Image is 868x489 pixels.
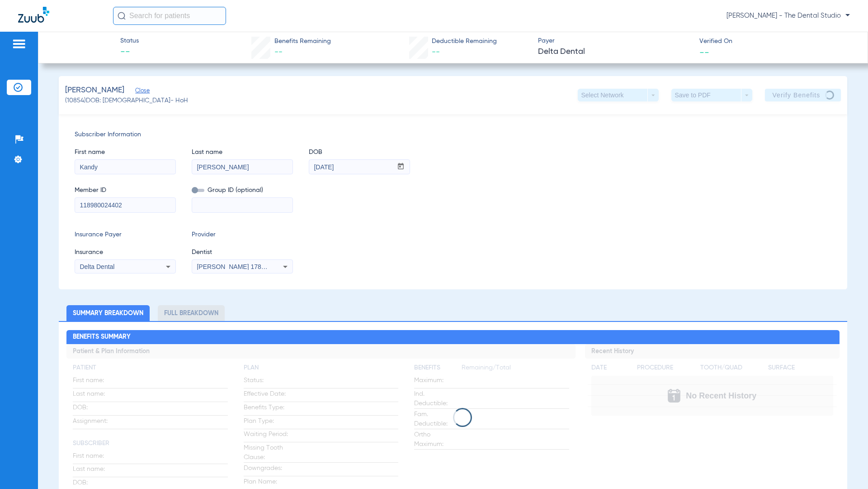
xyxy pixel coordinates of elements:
[65,96,188,105] span: (10854) DOB: [DEMOGRAPHIC_DATA] - HoH
[274,37,331,46] span: Benefits Remaining
[197,263,286,270] span: [PERSON_NAME] 1780363036
[118,12,126,20] img: Search Icon
[120,36,139,46] span: Status
[120,46,139,59] span: --
[65,85,124,96] span: [PERSON_NAME]
[726,11,850,20] span: [PERSON_NAME] - The Dental Studio
[192,148,293,157] span: Last name
[665,125,868,489] iframe: Chat Widget
[18,7,49,23] img: Zuub Logo
[392,160,410,174] button: Open calendar
[432,48,440,56] span: --
[66,305,150,321] li: Summary Breakdown
[432,37,497,46] span: Deductible Remaining
[699,37,853,46] span: Verified On
[75,230,176,240] span: Insurance Payer
[538,36,692,46] span: Payer
[274,48,283,56] span: --
[113,7,226,25] input: Search for patients
[316,152,346,156] mat-label: mm / dd / yyyy
[135,87,143,96] span: Close
[309,148,410,157] span: DOB
[75,248,176,257] span: Insurance
[75,186,176,195] span: Member ID
[12,38,26,49] img: hamburger-icon
[192,248,293,257] span: Dentist
[75,130,831,139] span: Subscriber Information
[80,263,114,270] span: Delta Dental
[158,305,225,321] li: Full Breakdown
[699,47,709,57] span: --
[192,230,293,240] span: Provider
[66,330,839,345] h2: Benefits Summary
[538,46,692,58] span: Delta Dental
[75,148,176,157] span: First name
[192,186,293,195] span: Group ID (optional)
